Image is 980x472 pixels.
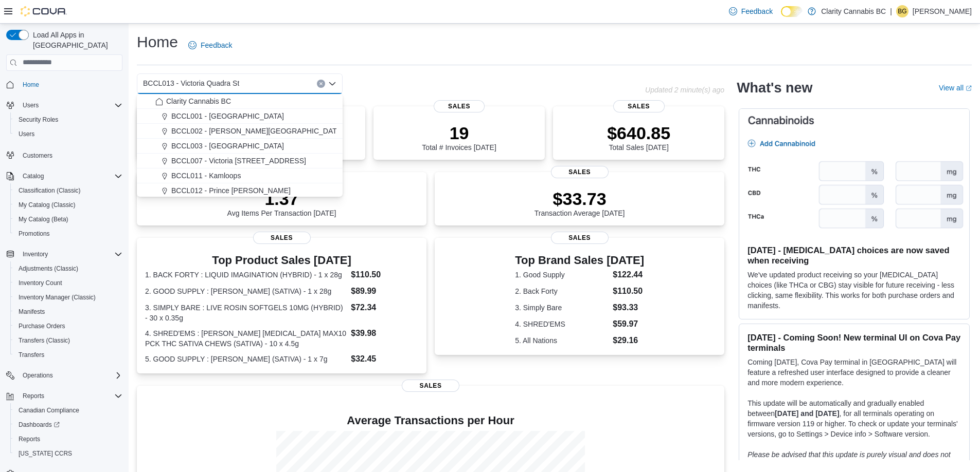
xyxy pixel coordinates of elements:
dd: $122.44 [613,269,644,281]
p: 19 [422,123,496,143]
button: Catalog [2,169,127,183]
a: Inventory Count [14,277,66,289]
p: 1.37 [227,188,336,209]
span: Sales [402,380,459,392]
dd: $59.97 [613,318,644,330]
span: Operations [23,371,53,380]
span: My Catalog (Classic) [19,201,76,209]
span: Sales [253,232,311,244]
button: Home [2,77,127,92]
button: Operations [19,369,57,382]
dd: $32.45 [351,353,418,365]
button: Reports [10,432,127,446]
span: Transfers (Classic) [14,334,122,347]
span: Dashboards [14,419,122,431]
h3: [DATE] - Coming Soon! New terminal UI on Cova Pay terminals [747,332,961,353]
dd: $29.16 [613,334,644,347]
button: Operations [2,368,127,383]
button: Purchase Orders [10,319,127,333]
span: Classification (Classic) [14,184,122,197]
div: Avg Items Per Transaction [DATE] [227,188,336,217]
button: Customers [2,147,127,162]
p: [PERSON_NAME] [913,5,972,17]
span: Sales [613,100,665,112]
button: My Catalog (Classic) [10,198,127,212]
span: BCCL012 - Prince [PERSON_NAME] [171,185,291,196]
a: Manifests [14,306,49,318]
span: My Catalog (Classic) [14,199,122,211]
a: Feedback [725,1,777,22]
a: My Catalog (Beta) [14,213,73,225]
button: Transfers [10,348,127,362]
span: My Catalog (Beta) [19,215,68,223]
p: Updated 2 minute(s) ago [645,86,724,94]
a: Dashboards [14,419,64,431]
span: Reports [19,390,122,402]
a: [US_STATE] CCRS [14,447,76,460]
span: Promotions [19,230,50,238]
img: Cova [21,6,67,16]
a: Transfers [14,349,48,361]
button: Canadian Compliance [10,403,127,418]
p: We've updated product receiving so your [MEDICAL_DATA] choices (like THCa or CBG) stay visible fo... [747,270,961,311]
span: Security Roles [19,116,58,124]
span: Purchase Orders [14,320,122,332]
a: Canadian Compliance [14,404,83,417]
a: Promotions [14,228,54,240]
button: Inventory [2,247,127,261]
p: $33.73 [534,188,625,209]
button: BCCL012 - Prince [PERSON_NAME] [137,183,343,198]
dt: 3. Simply Bare [515,303,609,313]
a: Feedback [184,35,236,55]
button: Classification (Classic) [10,183,127,198]
span: Washington CCRS [14,447,122,460]
dt: 2. GOOD SUPPLY : [PERSON_NAME] (SATIVA) - 1 x 28g [145,286,347,296]
span: Reports [19,435,40,443]
dd: $110.50 [613,285,644,297]
span: Security Roles [14,114,122,126]
span: Transfers (Classic) [19,336,70,345]
span: Clarity Cannabis BC [166,96,231,106]
button: Transfers (Classic) [10,333,127,348]
a: Customers [19,149,57,162]
dd: $39.98 [351,327,418,339]
dt: 5. GOOD SUPPLY : [PERSON_NAME] (SATIVA) - 1 x 7g [145,354,347,364]
input: Dark Mode [781,6,803,17]
button: BCCL003 - [GEOGRAPHIC_DATA] [137,139,343,154]
span: Manifests [14,306,122,318]
span: Canadian Compliance [19,406,79,414]
p: $640.85 [607,123,670,143]
button: BCCL011 - Kamloops [137,168,343,183]
button: Inventory Count [10,276,127,290]
button: Promotions [10,226,127,241]
div: Choose from the following options [137,94,343,213]
span: Home [23,81,39,89]
dt: 4. SHRED'EMS : [PERSON_NAME] [MEDICAL_DATA] MAX10 PCK THC SATIVA CHEWS (SATIVA) - 10 x 4.5g [145,328,347,349]
button: BCCL007 - Victoria [STREET_ADDRESS] [137,154,343,168]
button: Inventory Manager (Classic) [10,290,127,305]
p: Coming [DATE], Cova Pay terminal in [GEOGRAPHIC_DATA] will feature a refreshed user interface des... [747,357,961,388]
dt: 1. BACK FORTY : LIQUID IMAGINATION (HYBRID) - 1 x 28g [145,270,347,280]
button: Catalog [19,170,48,182]
span: Inventory Manager (Classic) [14,291,122,304]
span: Promotions [14,228,122,240]
button: Users [10,127,127,141]
h3: Top Brand Sales [DATE] [515,254,644,267]
span: Dashboards [19,421,60,429]
span: Users [19,130,34,138]
a: My Catalog (Classic) [14,199,80,211]
span: Classification (Classic) [19,186,81,195]
button: Clarity Cannabis BC [137,94,343,109]
span: Manifests [19,308,45,316]
button: Adjustments (Classic) [10,261,127,276]
span: Purchase Orders [19,322,65,330]
a: Users [14,128,39,140]
dt: 3. SIMPLY BARE : LIVE ROSIN SOFTGELS 10MG (HYBRID) - 30 x 0.35g [145,303,347,323]
span: BCCL002 - [PERSON_NAME][GEOGRAPHIC_DATA] [171,126,343,136]
span: Catalog [23,172,44,180]
h2: What's new [737,80,812,96]
dd: $93.33 [613,301,644,314]
div: Bailey Garrison [896,5,908,17]
a: Adjustments (Classic) [14,262,82,275]
span: Inventory Count [14,277,122,289]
